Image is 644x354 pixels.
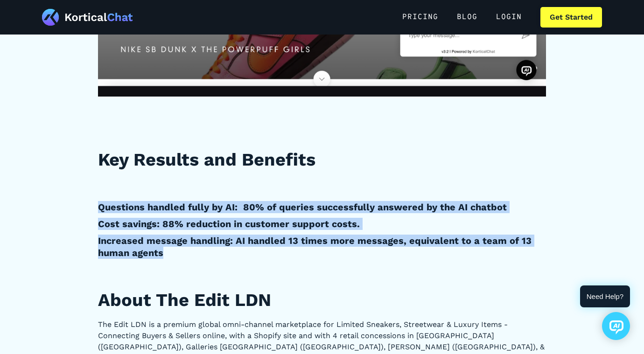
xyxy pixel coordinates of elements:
[487,7,531,28] a: Login
[393,7,448,28] a: Pricing
[98,289,546,312] h2: About The Edit LDN
[98,235,546,259] h4: Increased message handling: AI handled 13 times more messages, equivalent to a team of 13 human a...
[98,148,546,171] h2: Key Results and Benefits
[448,7,487,28] a: Blog
[98,201,546,213] h4: Questions handled fully by AI: 80% of queries successfully answered by the AI chatbot
[98,178,546,189] p: ‍
[98,266,546,277] p: ‍
[540,7,602,28] a: Get Started
[98,125,546,137] p: ‍
[98,218,546,230] h4: Cost savings: 88% reduction in customer support costs.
